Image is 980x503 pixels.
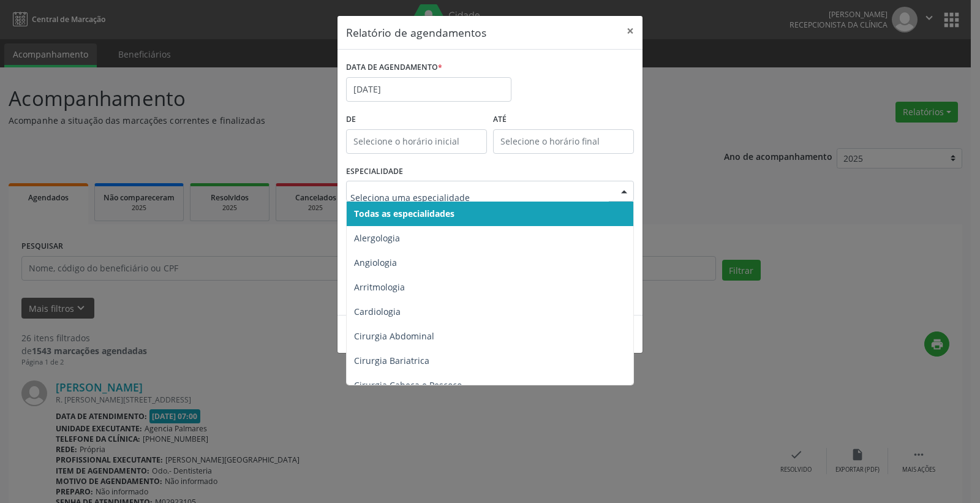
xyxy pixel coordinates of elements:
[354,379,462,391] span: Cirurgia Cabeça e Pescoço
[354,355,429,366] span: Cirurgia Bariatrica
[346,58,442,77] label: DATA DE AGENDAMENTO
[493,110,634,129] label: ATÉ
[350,185,609,210] input: Seleciona uma especialidade
[354,330,434,342] span: Cirurgia Abdominal
[493,129,634,154] input: Selecione o horário final
[354,306,401,317] span: Cardiologia
[618,16,643,46] button: Close
[346,162,403,181] label: ESPECIALIDADE
[346,25,486,40] h5: Relatório de agendamentos
[346,129,487,154] input: Selecione o horário inicial
[346,110,487,129] label: De
[354,281,405,293] span: Arritmologia
[354,257,397,268] span: Angiologia
[354,208,454,219] span: Todas as especialidades
[346,77,511,102] input: Selecione uma data ou intervalo
[354,232,400,244] span: Alergologia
